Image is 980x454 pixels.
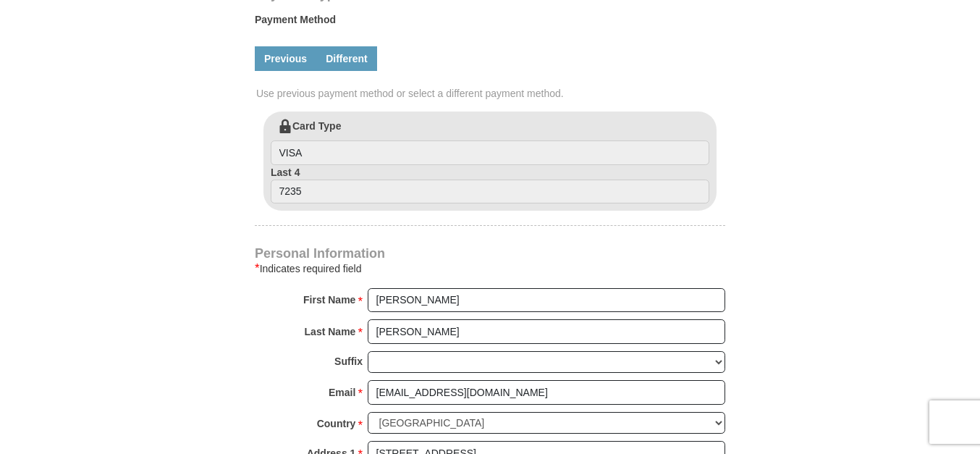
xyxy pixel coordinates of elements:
a: Previous [255,46,316,71]
strong: Suffix [334,351,363,371]
h4: Personal Information [255,248,725,259]
label: Payment Method [255,12,725,34]
input: Last 4 [271,180,709,204]
label: Last 4 [271,165,709,204]
input: Card Type [271,140,709,165]
span: Use previous payment method or select a different payment method. [256,86,727,101]
strong: Last Name [305,321,356,342]
strong: First Name [303,290,355,310]
label: Card Type [271,119,709,165]
strong: Email [329,382,355,403]
strong: Country [317,413,356,434]
a: Different [316,46,377,71]
div: Indicates required field [255,260,725,277]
